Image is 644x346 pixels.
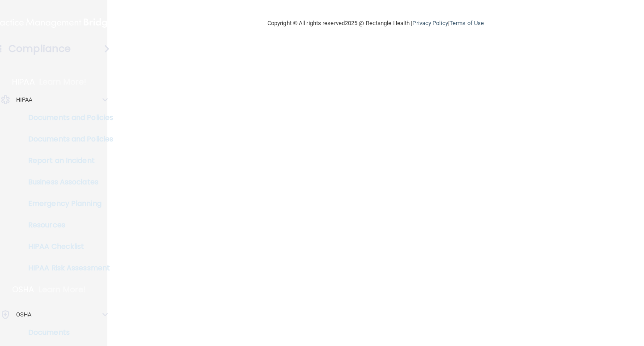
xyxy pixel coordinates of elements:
p: Documents [6,328,128,337]
p: Documents and Policies [6,113,128,122]
p: Learn More! [39,77,87,87]
p: Documents and Policies [6,135,128,144]
p: HIPAA Checklist [6,242,128,251]
p: Report an Incident [6,156,128,165]
p: HIPAA [12,77,35,87]
h4: Compliance [8,43,71,55]
a: Privacy Policy [412,20,448,26]
a: Terms of Use [449,20,484,26]
div: Copyright © All rights reserved 2025 @ Rectangle Health | | [212,9,539,38]
p: HIPAA [16,94,33,105]
p: Business Associates [6,178,128,187]
p: Learn More! [39,284,86,295]
p: OSHA [12,284,34,295]
p: HIPAA Risk Assessment [6,264,128,273]
p: OSHA [16,309,31,320]
p: Emergency Planning [6,199,128,208]
p: Resources [6,221,128,230]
